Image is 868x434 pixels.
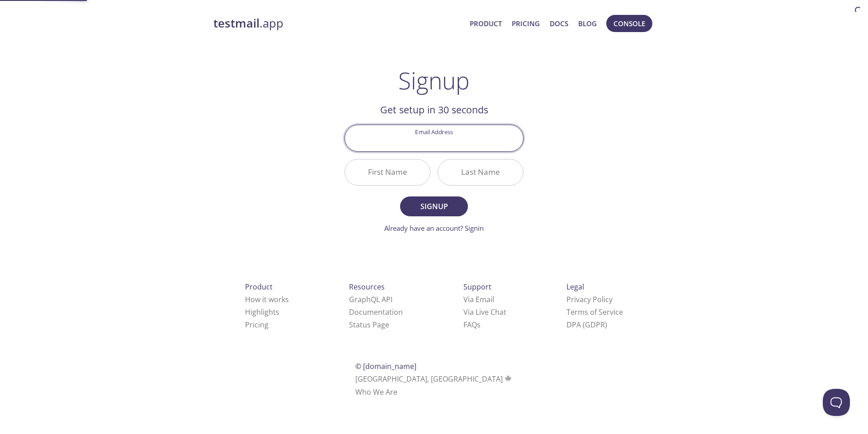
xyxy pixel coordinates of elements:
a: Documentation [349,307,403,317]
span: Product [245,282,273,292]
a: Pricing [245,320,269,330]
a: How it works [245,294,289,304]
span: [GEOGRAPHIC_DATA], [GEOGRAPHIC_DATA] [355,374,513,384]
a: testmail.app [213,16,462,31]
button: Signup [400,196,468,216]
a: GraphQL API [349,294,392,304]
a: DPA (GDPR) [566,320,607,330]
a: Via Email [463,294,494,304]
iframe: Help Scout Beacon - Open [823,389,850,416]
h1: Signup [398,67,470,94]
strong: testmail [213,15,259,31]
a: Status Page [349,320,389,330]
a: Via Live Chat [463,307,506,317]
a: Pricing [512,18,540,29]
a: Docs [550,18,568,29]
span: © [DOMAIN_NAME] [355,361,416,371]
span: Support [463,282,491,292]
a: Already have an account? Signin [384,224,484,233]
a: Privacy Policy [566,294,613,304]
span: Resources [349,282,385,292]
span: Legal [566,282,584,292]
a: Blog [578,18,597,29]
a: Who We Are [355,387,397,397]
button: Console [606,15,652,32]
span: Signup [410,200,458,213]
a: FAQ [463,320,481,330]
span: Console [613,18,645,29]
a: Product [470,18,502,29]
span: s [477,320,481,330]
a: Highlights [245,307,279,317]
a: Terms of Service [566,307,623,317]
h2: Get setup in 30 seconds [344,102,524,117]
